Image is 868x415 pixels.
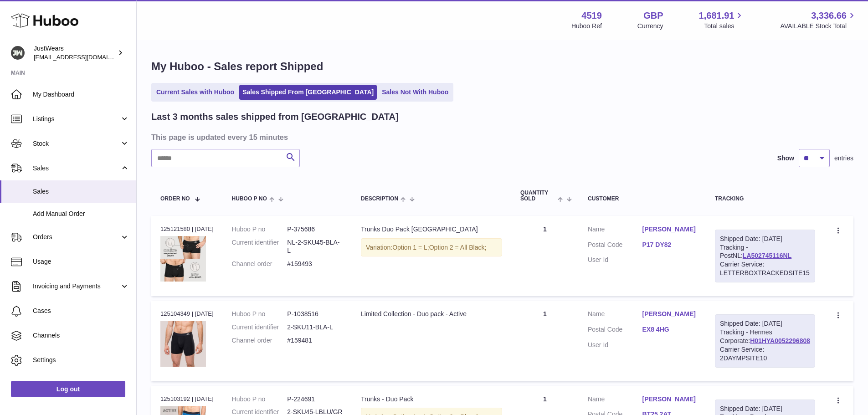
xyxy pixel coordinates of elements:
div: 125104349 | [DATE] [160,310,214,318]
a: 1,681.91 Total sales [699,10,745,31]
h1: My Huboo - Sales report Shipped [151,59,853,74]
dt: Name [588,395,642,406]
span: Listings [33,115,120,123]
h2: Last 3 months sales shipped from [GEOGRAPHIC_DATA] [151,111,399,123]
a: EX8 4HG [642,325,697,334]
div: Tracking - PostNL: [715,230,815,282]
dd: #159481 [287,336,343,345]
div: Huboo Ref [571,22,602,31]
dt: User Id [588,341,642,349]
div: Trunks - Duo Pack [361,395,502,404]
div: Shipped Date: [DATE] [720,319,810,328]
span: Huboo P no [232,196,267,202]
a: Current Sales with Huboo [153,85,237,100]
div: Tracking - Hermes Corporate: [715,314,815,367]
div: Customer [588,196,697,202]
dd: P-224691 [287,395,343,404]
span: Description [361,196,398,202]
span: Add Manual Order [33,210,129,218]
dd: #159493 [287,260,343,268]
div: Shipped Date: [DATE] [720,405,810,413]
a: P17 DY82 [642,241,697,249]
td: 1 [511,301,579,381]
strong: 4519 [581,10,602,22]
div: JustWears [34,44,116,61]
a: Log out [11,381,125,397]
dt: User Id [588,256,642,264]
span: Usage [33,257,129,266]
dt: Postal Code [588,241,642,251]
span: entries [834,154,853,163]
span: Sales [33,164,120,173]
span: Quantity Sold [520,190,555,202]
a: 3,336.66 AVAILABLE Stock Total [780,10,857,31]
a: Sales Not With Huboo [379,85,452,100]
span: Option 2 = All Black; [429,244,487,251]
div: 125103192 | [DATE] [160,395,214,403]
dt: Name [588,310,642,321]
span: Settings [33,356,129,364]
span: 1,681.91 [699,10,734,22]
a: LA502745116NL [743,252,791,259]
a: [PERSON_NAME] [642,395,697,404]
span: Order No [160,196,190,202]
div: Variation: [361,238,502,257]
div: Carrier Service: 2DAYMPSITE10 [720,345,810,363]
dt: Name [588,225,642,236]
dt: Channel order [232,260,288,268]
dt: Current identifier [232,323,288,332]
img: 1742558932.jpg [160,321,206,367]
span: Sales [33,187,129,196]
dt: Huboo P no [232,310,288,318]
dd: P-1038516 [287,310,343,318]
span: Total sales [704,22,745,31]
span: My Dashboard [33,90,129,99]
div: 125121580 | [DATE] [160,225,214,233]
label: Show [777,154,794,163]
h3: This page is updated every 15 minutes [151,132,851,142]
span: 3,336.66 [811,10,847,22]
img: internalAdmin-4519@internal.huboo.com [11,46,25,60]
dt: Channel order [232,336,288,345]
dt: Current identifier [232,238,288,256]
span: Channels [33,331,129,340]
dt: Huboo P no [232,395,288,404]
strong: GBP [643,10,663,22]
a: Sales Shipped From [GEOGRAPHIC_DATA] [239,85,377,100]
a: H01HYA0052296808 [750,337,810,344]
span: [EMAIL_ADDRESS][DOMAIN_NAME] [34,53,134,61]
span: Invoicing and Payments [33,282,120,291]
span: Stock [33,139,120,148]
div: Shipped Date: [DATE] [720,235,810,243]
div: Trunks Duo Pack [GEOGRAPHIC_DATA] [361,225,502,234]
span: AVAILABLE Stock Total [780,22,857,31]
span: Orders [33,233,120,241]
img: 45191669142536.jpg [160,236,206,282]
span: Option 1 = L; [392,244,429,251]
div: Currency [637,22,663,31]
dd: NL-2-SKU45-BLA-L [287,238,343,256]
span: Cases [33,307,129,315]
dd: P-375686 [287,225,343,234]
div: Tracking [715,196,815,202]
a: [PERSON_NAME] [642,310,697,318]
dt: Huboo P no [232,225,288,234]
div: Limited Collection - Duo pack - Active [361,310,502,318]
td: 1 [511,216,579,296]
a: [PERSON_NAME] [642,225,697,234]
div: Carrier Service: LETTERBOXTRACKEDSITE15 [720,260,810,277]
dt: Postal Code [588,325,642,336]
dd: 2-SKU11-BLA-L [287,323,343,332]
